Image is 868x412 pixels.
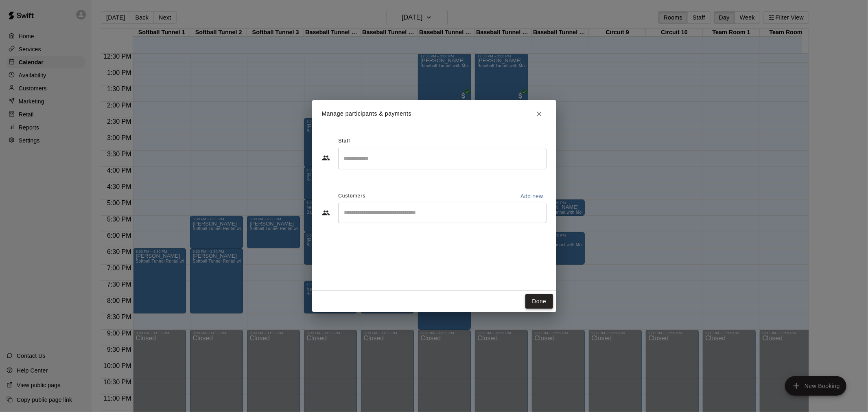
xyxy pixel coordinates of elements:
button: Add new [517,190,547,203]
span: Staff [338,135,350,148]
svg: Staff [322,154,330,162]
div: Search staff [338,148,547,169]
p: Manage participants & payments [322,110,412,118]
p: Add new [520,192,543,200]
button: Close [532,107,547,121]
div: Start typing to search customers... [338,203,547,223]
button: Done [525,294,553,309]
svg: Customers [322,209,330,217]
span: Customers [338,190,365,203]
